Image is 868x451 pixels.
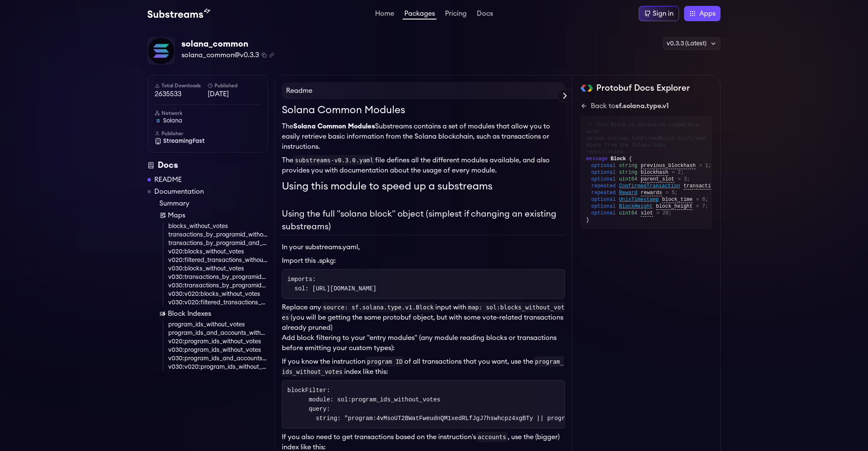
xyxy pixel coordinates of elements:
[155,110,261,117] h6: Network
[282,103,565,118] h1: Solana Common Modules
[168,231,268,239] a: transactions_by_programid_without_votes
[287,276,376,292] code: imports: sol: [URL][DOMAIN_NAME]
[629,156,632,162] span: {
[181,50,259,60] span: solana_common@v0.3.3
[154,187,204,197] a: Documentation
[287,387,736,422] code: blockFilter: module: sol:program_ids_without_votes query: string: "program:4vMsoUT2BWatFweudnQM1x...
[282,155,565,175] p: The file defines all the different modules available, and also provides you with documentation ab...
[365,356,404,367] code: program ID
[641,170,668,176] span: blockhash
[591,196,616,203] span: optional
[696,196,708,203] span: = 6;
[282,179,565,194] h1: Using this module to speed up a substreams
[155,89,208,99] span: 2635533
[619,162,637,169] span: string
[672,169,684,176] span: = 2;
[168,281,268,290] a: v030:transactions_by_programid_and_account_without_votes
[591,169,616,176] span: optional
[155,137,261,145] a: StreamingFast
[684,183,720,189] span: transactions
[591,101,669,111] div: Back to
[696,203,708,210] span: = 7;
[168,354,268,363] a: v030:program_ids_and_accounts_without_votes
[168,363,268,371] a: v030:v020:program_ids_without_votes
[641,163,696,169] span: previous_blockhash
[657,210,672,217] span: = 20;
[282,256,565,266] li: Import this .spkg:
[159,210,268,220] a: Maps
[282,242,565,252] p: In your substreams.yaml,
[168,239,268,248] a: transactions_by_programid_and_account_without_votes
[596,82,690,94] h2: Protobuf Docs Explorer
[591,183,616,189] span: repeated
[586,122,706,156] div: // This Block is backwards compatible with solana.storage.ConfirmedBlock.ConfirmedBlock from the ...
[403,10,437,19] a: Packages
[662,197,693,203] span: block_time
[282,302,565,323] code: map: sol:blocks_without_votes
[591,189,616,196] span: repeated
[282,356,564,377] code: program_ids_without_votes
[586,156,607,162] span: message
[168,320,268,329] a: program_ids_without_votes
[641,190,662,196] span: rewards
[619,176,637,183] span: uint64
[159,310,166,317] img: Block Index icon
[148,38,174,64] img: Package Logo
[639,6,679,21] a: Sign in
[373,10,396,19] a: Home
[591,203,616,210] span: optional
[147,159,268,171] div: Docs
[147,8,210,19] img: Substream's logo
[619,210,637,217] span: uint64
[475,10,495,19] a: Docs
[282,208,565,235] h2: Using the full "solana block" object (simplest if changing an existing substreams)
[262,53,267,58] button: Copy package name and version
[163,117,182,125] span: solana
[282,82,565,99] h4: Readme
[208,89,261,99] span: [DATE]
[591,162,616,169] span: optional
[181,38,274,50] div: solana_common
[699,162,711,169] span: = 1;
[269,53,274,58] button: Copy .spkg link to clipboard
[163,137,205,145] span: StreamingFast
[168,273,268,281] a: v030:transactions_by_programid_without_votes
[293,155,375,165] code: substreams-v0.3.0.yaml
[293,123,375,130] strong: Solana Common Modules
[155,117,161,124] img: solana
[159,212,166,219] img: Map icon
[282,121,565,152] p: The Substreams contains a set of modules that allow you to easily retrieve basic information from...
[168,248,268,256] a: v020:blocks_without_votes
[282,356,565,377] p: If you know the instruction of all transactions that you want, use the index like this:
[168,222,268,231] a: blocks_without_votes
[663,37,721,50] div: v0.3.3 (Latest)
[168,290,268,298] a: v030:v020:blocks_without_votes
[168,329,268,337] a: program_ids_and_accounts_without_votes
[159,309,268,319] a: Block Indexes
[615,103,669,109] span: sf.solana.type.v1
[653,8,673,19] div: Sign in
[168,298,268,307] a: v030:v020:filtered_transactions_without_votes
[159,198,268,209] a: Summary
[619,189,637,196] span: Reward
[665,189,678,196] span: = 5;
[591,210,616,217] span: optional
[619,196,659,203] span: UnixTimestamp
[476,432,508,442] code: accounts
[611,156,626,162] span: Block
[619,169,637,176] span: string
[699,8,715,19] span: Apps
[619,183,680,189] span: ConfirmedTransaction
[168,256,268,264] a: v020:filtered_transactions_without_votes
[619,203,653,210] span: BlockHeight
[282,302,565,333] p: Replace any input with (you will be getting the same protobuf object, but with some vote-related ...
[443,10,468,19] a: Pricing
[641,210,653,217] span: slot
[168,337,268,346] a: v020:program_ids_without_votes
[154,175,182,185] a: README
[581,85,593,92] img: Protobuf
[168,346,268,354] a: v030:program_ids_without_votes
[208,82,261,89] h6: Published
[581,101,712,111] a: Back tosf.solana.type.v1
[168,264,268,273] a: v030:blocks_without_votes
